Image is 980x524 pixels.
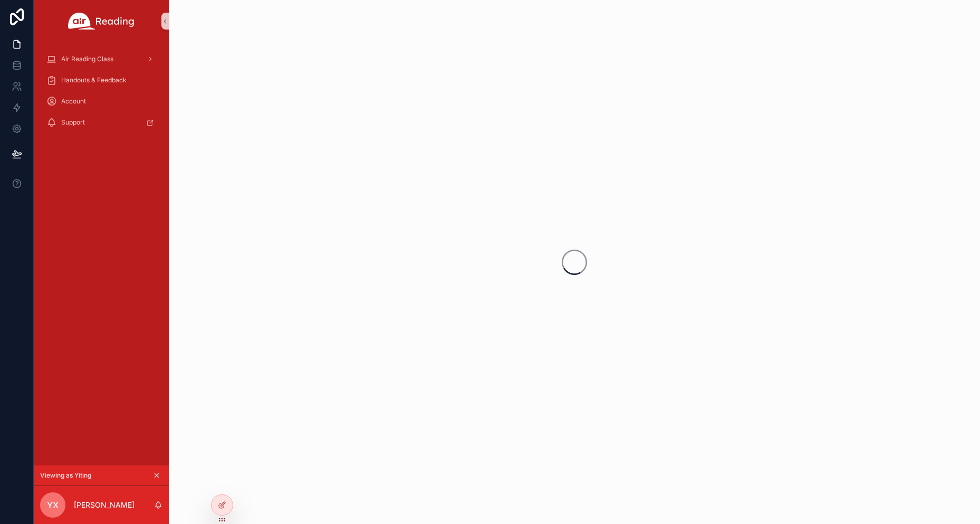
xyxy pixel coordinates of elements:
img: App logo [68,13,134,30]
p: [PERSON_NAME] [74,500,134,510]
a: Air Reading Class [40,50,162,69]
div: scrollable content [34,42,169,146]
a: Account [40,92,162,111]
span: Account [61,97,86,106]
span: Handouts & Feedback [61,76,127,84]
a: Handouts & Feedback [40,71,162,90]
span: Support [61,118,85,127]
span: Viewing as Yiting [40,471,91,480]
span: YX [47,499,59,511]
a: Support [40,113,162,132]
span: Air Reading Class [61,55,113,63]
